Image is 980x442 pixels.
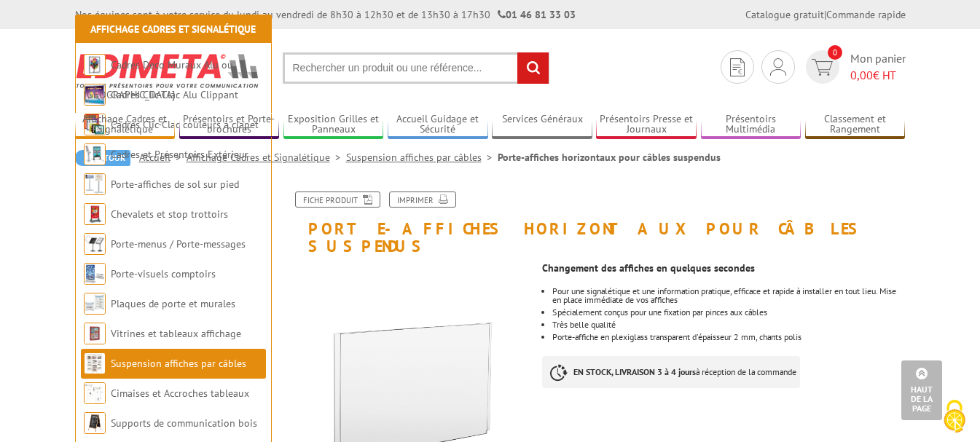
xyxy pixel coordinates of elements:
a: Cadres Deco Muraux Alu ou [GEOGRAPHIC_DATA] [84,58,233,101]
a: Présentoirs Multimédia [701,113,801,137]
a: Cimaises et Accroches tableaux [111,387,249,400]
strong: 01 46 81 33 03 [498,8,576,21]
a: Vitrines et tableaux affichage [111,327,241,340]
a: Services Généraux [492,113,592,137]
img: devis rapide [730,58,745,76]
img: Porte-visuels comptoirs [84,263,106,285]
p: à réception de la commande [542,356,800,388]
strong: EN STOCK, LIVRAISON 3 à 4 jours [573,366,696,377]
a: devis rapide 0 Mon panier 0,00€ HT [802,50,906,84]
div: Nos équipes sont à votre service du lundi au vendredi de 8h30 à 12h30 et de 13h30 à 17h30 [75,7,576,22]
a: Porte-visuels comptoirs [111,267,216,280]
a: Affichage Cadres et Signalétique [90,23,256,36]
li: Très belle qualité [552,320,905,329]
img: Suspension affiches par câbles [84,352,106,374]
a: Cadres et Présentoirs Extérieur [111,148,248,161]
a: Plaques de porte et murales [111,297,235,310]
img: Porte-affiches de sol sur pied [84,173,106,195]
li: Porte-affiche en plexiglass transparent d'épaisseur 2 mm, chants polis [552,333,905,342]
a: Suspension affiches par câbles [346,151,498,164]
span: € HT [850,67,906,84]
a: Porte-affiches de sol sur pied [111,178,239,191]
li: Spécialement conçus pour une fixation par pinces aux câbles [552,308,905,317]
a: Présentoirs et Porte-brochures [179,113,280,137]
img: Cadres et Présentoirs Extérieur [84,143,106,165]
div: | [745,7,906,22]
a: Catalogue gratuit [745,8,824,21]
button: Cookies (fenêtre modale) [929,392,980,442]
a: Exposition Grilles et Panneaux [283,113,384,137]
a: Accueil Guidage et Sécurité [388,113,488,137]
span: 0 [828,45,842,60]
a: Affichage Cadres et Signalétique [75,113,176,137]
a: Porte-menus / Porte-messages [111,237,246,250]
img: Plaques de porte et murales [84,293,106,315]
img: devis rapide [812,59,833,76]
img: Cookies (fenêtre modale) [936,398,973,435]
span: 0,00 [850,68,873,82]
a: Commande rapide [826,8,906,21]
span: Mon panier [850,50,906,84]
a: Haut de la page [901,360,942,420]
img: Vitrines et tableaux affichage [84,323,106,344]
img: Chevalets et stop trottoirs [84,203,106,225]
li: Porte-affiches horizontaux pour câbles suspendus [498,150,721,165]
a: Fiche produit [295,192,380,208]
input: Rechercher un produit ou une référence... [283,52,549,84]
img: Porte-menus / Porte-messages [84,233,106,255]
img: Cimaises et Accroches tableaux [84,382,106,404]
a: Cadres Clic-Clac Alu Clippant [111,88,238,101]
li: Pour une signalétique et une information pratique, efficace et rapide à installer en tout lieu. M... [552,287,905,304]
a: Suspension affiches par câbles [111,357,246,370]
a: Imprimer [389,192,456,208]
a: Présentoirs Presse et Journaux [596,113,697,137]
h1: Porte-affiches horizontaux pour câbles suspendus [275,192,917,255]
strong: Changement des affiches en quelques secondes [542,261,755,275]
img: devis rapide [770,58,786,76]
img: Supports de communication bois [84,412,106,434]
a: Chevalets et stop trottoirs [111,208,228,221]
a: Classement et Rangement [805,113,906,137]
a: Supports de communication bois [111,417,257,430]
img: Cadres Deco Muraux Alu ou Bois [84,54,106,76]
input: rechercher [517,52,549,84]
